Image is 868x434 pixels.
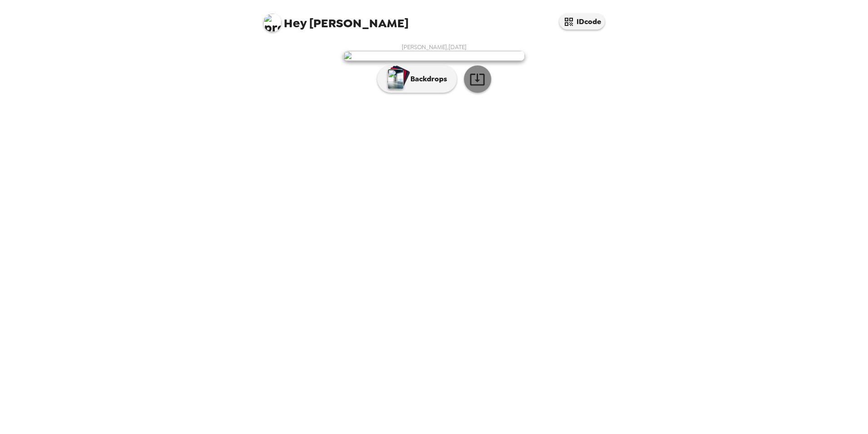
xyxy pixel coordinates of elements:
[263,14,281,32] img: profile pic
[406,74,447,85] p: Backdrops
[263,9,409,30] span: [PERSON_NAME]
[377,65,457,93] button: Backdrops
[402,43,467,51] span: [PERSON_NAME] , [DATE]
[284,15,306,31] span: Hey
[343,51,525,61] img: user
[559,14,605,30] button: IDcode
